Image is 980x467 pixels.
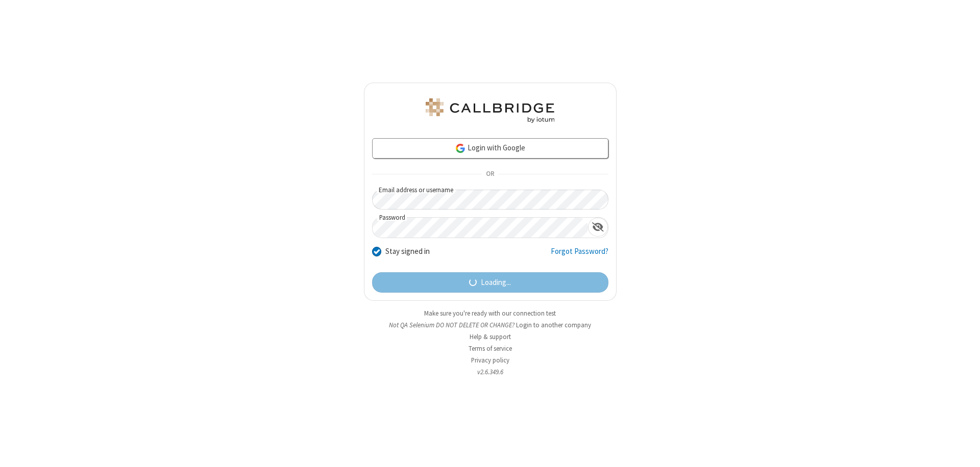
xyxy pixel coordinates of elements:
label: Stay signed in [385,246,430,257]
img: QA Selenium DO NOT DELETE OR CHANGE [424,98,556,123]
a: Help & support [470,332,511,341]
div: Show password [588,218,608,237]
li: v2.6.349.6 [364,367,617,377]
button: Login to another company [516,320,591,330]
img: google-icon.png [455,143,466,154]
button: Loading... [372,272,608,293]
a: Forgot Password? [551,246,608,265]
span: OR [482,167,498,181]
input: Password [373,218,588,238]
a: Login with Google [372,138,608,159]
a: Make sure you're ready with our connection test [424,309,556,318]
li: Not QA Selenium DO NOT DELETE OR CHANGE? [364,320,617,330]
a: Terms of service [469,344,512,353]
span: Loading... [481,277,511,289]
input: Email address or username [372,190,608,210]
a: Privacy policy [471,356,509,365]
